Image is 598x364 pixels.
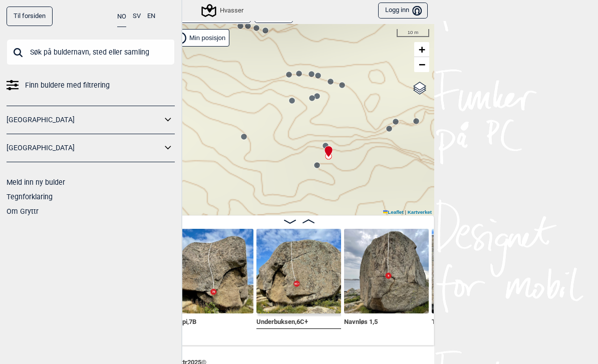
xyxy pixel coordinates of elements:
[256,229,341,313] img: Underbuksen 210802
[256,316,308,325] span: Underbuksen , 6C+
[7,207,39,215] a: Om Gryttr
[410,77,429,99] a: Layers
[344,316,378,325] span: Navnløs 1 , 5
[7,178,65,186] a: Meld inn ny bulder
[7,39,175,65] input: Søk på buldernavn, sted eller samling
[344,229,429,313] img: Navnlos 1 210802
[7,7,53,26] a: Til forsiden
[414,42,429,57] a: Zoom in
[117,7,126,27] button: NO
[378,3,428,19] button: Logg inn
[170,29,229,47] div: Vis min posisjon
[383,209,404,215] a: Leaflet
[7,141,162,155] a: [GEOGRAPHIC_DATA]
[133,7,141,26] button: SV
[432,316,461,325] span: Tresko , 5+
[7,78,175,93] a: Finn buldere med filtrering
[414,57,429,72] a: Zoom out
[7,193,53,201] a: Tegnforklaring
[203,5,243,17] div: Hvasser
[419,43,425,56] span: +
[432,229,516,313] img: Tresko
[169,316,196,325] span: Hampi , 7B
[25,78,110,93] span: Finn buldere med filtrering
[147,7,155,26] button: EN
[405,209,406,215] span: |
[7,113,162,127] a: [GEOGRAPHIC_DATA]
[169,229,253,313] img: Hampi 210802
[397,29,429,37] div: 10 m
[419,58,425,71] span: −
[408,209,432,215] a: Kartverket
